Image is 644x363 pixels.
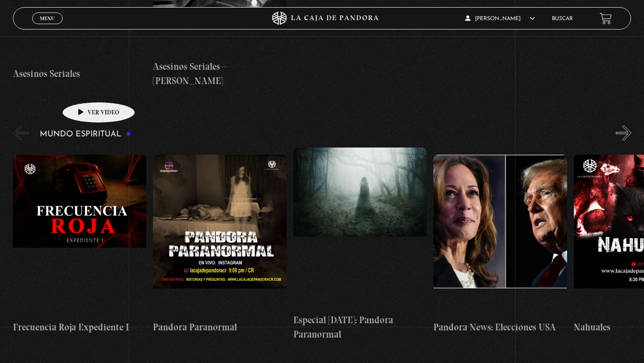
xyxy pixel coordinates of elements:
[153,320,287,334] h4: Pandora Paranormal
[153,148,287,341] a: Pandora Paranormal
[616,125,631,141] button: Next
[600,13,612,25] a: View your shopping cart
[40,130,131,139] h3: Mundo Espiritual
[433,148,567,341] a: Pandora News: Elecciones USA
[13,320,147,334] h4: Frecuencia Roja Expediente I
[153,59,287,88] h4: Asesinos Seriales – [PERSON_NAME]
[293,148,427,341] a: Especial [DATE]: Pandora Paranormal
[13,148,147,341] a: Frecuencia Roja Expediente I
[433,320,567,334] h4: Pandora News: Elecciones USA
[13,67,147,81] h4: Asesinos Seriales
[37,23,58,30] span: Cerrar
[293,313,427,341] h4: Especial [DATE]: Pandora Paranormal
[13,125,29,141] button: Previous
[465,16,535,21] span: [PERSON_NAME]
[552,16,573,21] a: Buscar
[40,16,55,21] span: Menu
